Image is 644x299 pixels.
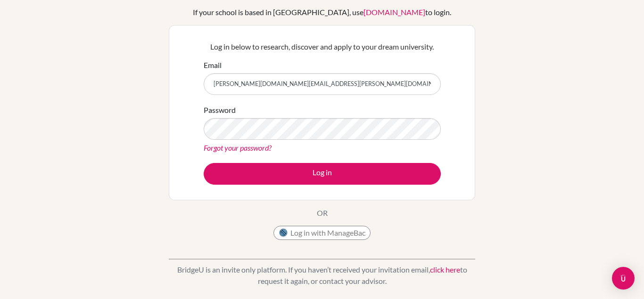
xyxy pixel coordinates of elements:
[204,41,441,52] p: Log in below to research, discover and apply to your dream university.
[612,267,635,290] div: Open Intercom Messenger
[317,207,328,219] p: OR
[204,143,272,152] a: Forgot your password?
[169,264,475,287] p: BridgeU is an invite only platform. If you haven’t received your invitation email, to request it ...
[193,7,451,18] div: If your school is based in [GEOGRAPHIC_DATA], use to login.
[430,265,460,274] a: click here
[204,104,236,116] label: Password
[204,60,222,71] label: Email
[204,163,441,185] button: Log in
[363,8,425,17] a: [DOMAIN_NAME]
[273,226,371,240] button: Log in with ManageBac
